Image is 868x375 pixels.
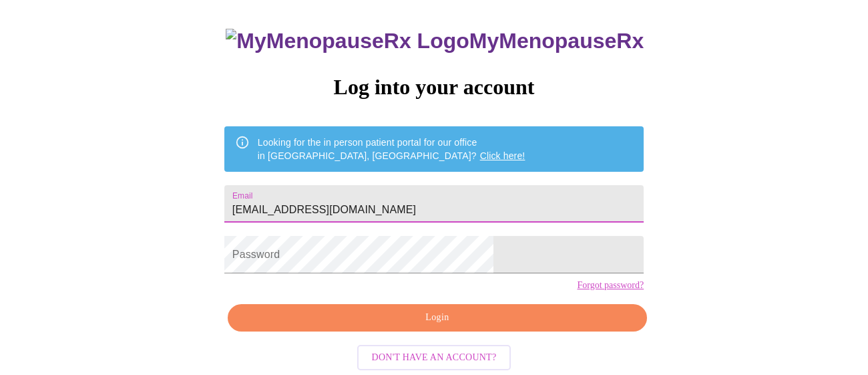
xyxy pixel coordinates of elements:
[258,130,525,168] div: Looking for the in person patient portal for our office in [GEOGRAPHIC_DATA], [GEOGRAPHIC_DATA]?
[480,150,525,161] a: Click here!
[226,29,469,53] img: MyMenopauseRx Logo
[228,304,647,332] button: Login
[372,350,497,366] span: Don't have an account?
[243,309,632,326] span: Login
[224,75,644,100] h3: Log into your account
[357,345,511,371] button: Don't have an account?
[226,29,644,53] h3: MyMenopauseRx
[577,280,644,291] a: Forgot password?
[354,351,515,362] a: Don't have an account?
